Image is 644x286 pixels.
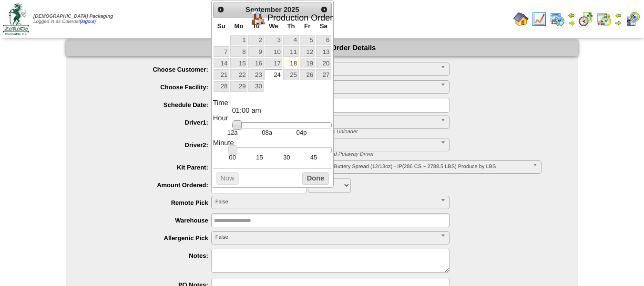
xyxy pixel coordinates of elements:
a: 17 [265,58,282,68]
dd: 01:00 am [232,107,332,115]
img: home.gif [513,11,529,27]
span: Logged in as Colerost [33,14,113,24]
img: arrowright.gif [614,19,622,27]
a: 26 [300,69,315,80]
a: 5 [300,35,315,45]
img: arrowleft.gif [614,11,622,19]
label: Notes: [85,252,211,259]
label: Choose Customer: [85,66,211,73]
a: 4 [283,35,298,45]
td: 12a [215,128,249,137]
dt: Hour [213,115,332,122]
a: 6 [316,35,331,45]
a: 25 [283,69,298,80]
label: Warehouse [85,217,211,224]
span: False [215,196,437,208]
dt: Minute [213,139,332,147]
a: 3 [265,35,282,45]
td: 15 [246,153,273,161]
td: 04p [284,128,318,137]
a: 1 [230,35,247,45]
td: 30 [273,153,300,161]
a: 13 [316,46,331,57]
img: calendarinout.gif [596,11,612,27]
a: 20 [316,58,331,68]
td: 45 [300,153,327,161]
a: 16 [248,58,264,68]
label: Allergenic Pick [85,234,211,242]
a: 11 [283,46,298,57]
a: 15 [230,58,247,68]
label: Choose Facility: [85,84,211,91]
a: 27 [316,69,331,80]
a: 28 [214,81,229,92]
a: 10 [265,46,282,57]
a: (logout) [80,19,96,24]
span: [DEMOGRAPHIC_DATA] Packaging [33,14,113,19]
a: 21 [214,69,229,80]
span: False [215,232,437,243]
div: Select Production Order Details [66,40,578,56]
a: 24 [265,69,282,80]
a: 29 [230,81,247,92]
span: M-CD497: FP- Cadia Private Label Organic Vegan Buttery Spread (12/13oz) - IP(286 CS ~ 2788.5 LBS)... [215,161,529,172]
img: calendarcustomer.gif [625,11,640,27]
a: 2 [248,35,264,45]
img: arrowleft.gif [568,11,575,19]
button: Now [216,172,239,184]
a: 19 [300,58,315,68]
a: 23 [248,69,264,80]
a: 12 [300,46,315,57]
a: 8 [230,46,247,57]
button: Done [302,172,329,184]
label: Driver1: [85,119,211,126]
img: calendarprod.gif [550,11,565,27]
img: zoroco-logo-small.webp [3,3,29,35]
td: 08a [250,128,284,137]
img: factory.gif [250,10,266,25]
label: Remote Pick [85,199,211,206]
label: Kit Parent: [85,164,211,171]
a: 18 [283,58,298,68]
dt: Time [213,99,332,107]
a: 30 [248,81,264,92]
a: 9 [248,46,264,57]
div: * Driver 2: Shipment Truck Loader OR Receiving Load Putaway Driver [204,151,578,157]
span: Production Order [267,13,333,23]
div: * Driver 1: Shipment Load Picker OR Receiving Truck Unloader [204,129,578,135]
a: 7 [214,46,229,57]
label: Schedule Date: [85,101,211,108]
label: Amount Ordered: [85,181,211,189]
label: Driver2: [85,141,211,148]
img: line_graph.gif [532,11,547,27]
a: 22 [230,69,247,80]
a: 14 [214,58,229,68]
img: arrowright.gif [568,19,575,27]
td: 00 [219,153,246,161]
img: calendarblend.gif [578,11,593,27]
